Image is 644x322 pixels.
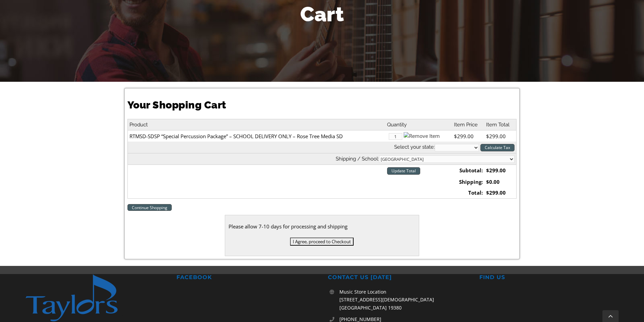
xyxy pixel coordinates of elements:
[127,98,517,112] h1: Your Shopping Cart
[484,176,517,188] td: $0.00
[452,165,484,176] td: Subtotal:
[290,238,354,246] input: I Agree, proceed to Checkout
[404,132,440,140] img: Remove Item
[484,119,517,130] th: Item Total
[387,167,420,175] input: Update Total
[127,153,516,165] th: Shipping / School:
[127,119,385,130] th: Product
[176,274,316,281] h2: FACEBOOK
[452,187,484,198] td: Total:
[127,204,172,211] a: Continue Shopping
[452,176,484,188] td: Shipping:
[484,187,517,198] td: $299.00
[484,130,517,142] td: $299.00
[25,274,132,322] img: footer-logo
[229,222,416,231] div: Please allow 7-10 days for processing and shipping
[339,288,468,312] p: Music Store Location [STREET_ADDRESS][DEMOGRAPHIC_DATA] [GEOGRAPHIC_DATA] 19380
[328,274,468,281] h2: CONTACT US [DATE]
[127,142,516,153] th: Select your state:
[127,130,385,142] td: RTMSD-SDSP “Special Percussion Package” – SCHOOL DELIVERY ONLY – Rose Tree Media SD
[479,274,619,281] h2: FIND US
[385,119,452,130] th: Quantity
[484,165,517,176] td: $299.00
[404,132,440,139] a: Remove item from cart
[480,144,515,151] input: Calculate Tax
[435,144,479,151] select: State billing address
[452,119,484,130] th: Item Price
[452,130,484,142] td: $299.00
